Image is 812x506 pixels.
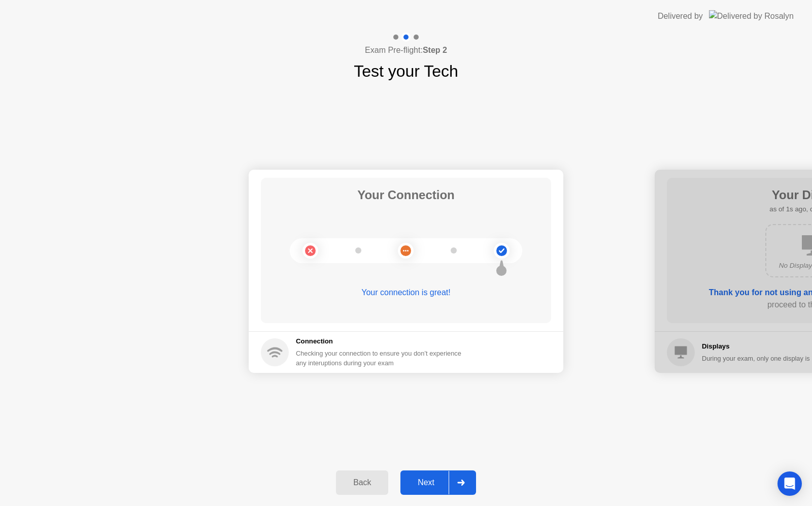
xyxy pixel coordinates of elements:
[423,46,447,54] b: Step 2
[365,44,447,56] h4: Exam Pre-flight:
[261,287,551,299] div: Your connection is great!
[296,349,467,368] div: Checking your connection to ensure you don’t experience any interuptions during your exam
[357,186,455,204] h1: Your Connection
[354,59,458,83] h1: Test your Tech
[658,10,703,22] div: Delivered by
[336,470,388,495] button: Back
[709,10,794,22] img: Delivered by Rosalyn
[296,336,467,346] h5: Connection
[339,478,385,487] div: Back
[403,478,449,487] div: Next
[400,470,476,495] button: Next
[777,471,802,496] div: Open Intercom Messenger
